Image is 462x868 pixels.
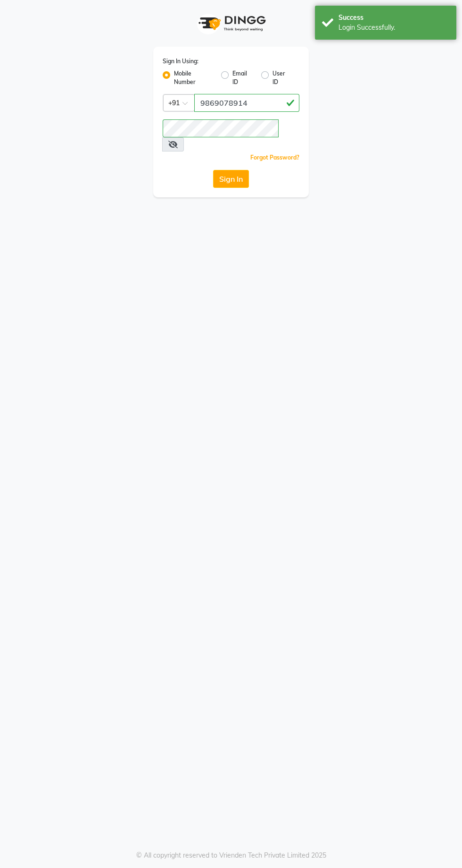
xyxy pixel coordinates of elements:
[338,13,449,23] div: Success
[174,69,214,86] label: Mobile Number
[232,69,254,86] label: Email ID
[194,94,299,112] input: Username
[193,9,269,37] img: logo1.svg
[250,154,299,161] a: Forgot Password?
[213,170,249,188] button: Sign In
[163,57,198,66] label: Sign In Using:
[163,119,279,137] input: Username
[272,69,292,86] label: User ID
[338,23,449,33] div: Login Successfully.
